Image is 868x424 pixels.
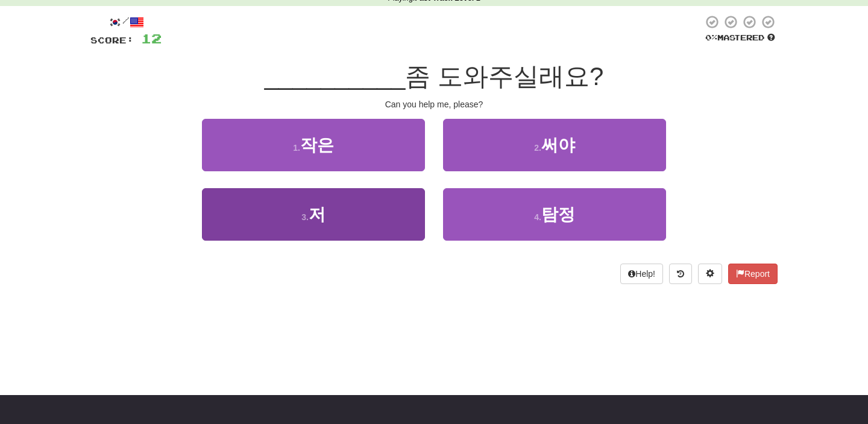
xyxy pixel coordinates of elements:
[202,119,425,171] button: 1.작은
[443,119,666,171] button: 2.써야
[534,212,541,222] small: 4 .
[293,143,300,153] small: 1 .
[728,264,778,284] button: Report
[309,205,325,224] span: 저
[703,33,778,43] div: Mastered
[443,188,666,241] button: 4.탐정
[300,136,334,154] span: 작은
[141,31,162,46] span: 12
[265,62,406,90] span: __________
[669,264,692,284] button: Round history (alt+y)
[541,205,575,224] span: 탐정
[541,136,575,154] span: 써야
[90,14,162,30] div: /
[405,62,603,90] span: 좀 도와주실래요?
[202,188,425,241] button: 3.저
[301,212,309,222] small: 3 .
[90,35,134,45] span: Score:
[620,264,663,284] button: Help!
[705,33,717,42] span: 0 %
[534,143,541,153] small: 2 .
[90,98,778,110] div: Can you help me, please?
